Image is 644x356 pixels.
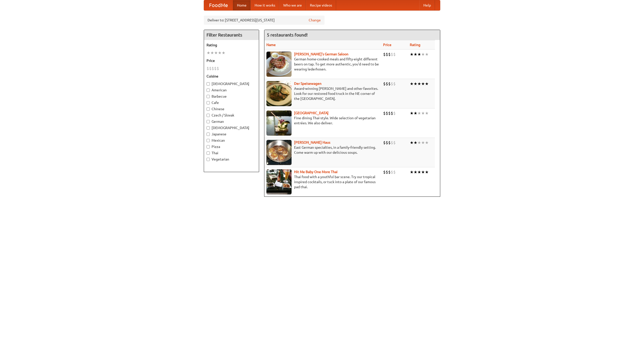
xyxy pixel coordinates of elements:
input: Barbecue [207,95,210,98]
label: Cafe [207,100,256,105]
li: $ [383,140,386,145]
li: $ [383,52,386,57]
li: $ [386,110,388,116]
li: $ [386,81,388,87]
li: ★ [417,110,421,116]
li: ★ [425,110,429,116]
a: [PERSON_NAME]'s German Saloon [294,52,348,56]
li: ★ [414,52,417,57]
img: esthers.jpg [266,52,292,77]
input: American [207,89,210,92]
li: $ [209,66,212,71]
input: Pizza [207,145,210,148]
li: $ [391,81,393,87]
a: Der Speisewagen [294,82,321,86]
label: [DEMOGRAPHIC_DATA] [207,125,256,130]
h5: Price [207,58,256,63]
a: Home [233,0,251,10]
li: ★ [417,52,421,57]
a: Recipe videos [306,0,336,10]
a: [PERSON_NAME] Haus [294,140,330,144]
h5: Cuisine [207,74,256,79]
li: $ [383,169,386,175]
label: Czech / Slovak [207,113,256,118]
a: Hit Me Baby One More Thai [294,170,338,174]
li: ★ [425,52,429,57]
p: Fine dining Thai-style. Wide selection of vegetarian entrées. We also deliver. [266,115,379,126]
li: $ [217,66,219,71]
b: [GEOGRAPHIC_DATA] [294,111,329,115]
label: Japanese [207,132,256,137]
li: $ [386,169,388,175]
li: ★ [417,81,421,87]
li: $ [386,140,388,145]
li: ★ [421,81,425,87]
h5: Rating [207,43,256,48]
li: ★ [410,140,414,145]
input: [DEMOGRAPHIC_DATA] [207,126,210,130]
li: ★ [218,50,222,56]
input: Thai [207,151,210,155]
li: $ [212,66,214,71]
input: Mexican [207,139,210,142]
a: How it works [251,0,279,10]
input: German [207,120,210,123]
div: Deliver to: [STREET_ADDRESS][US_STATE] [204,16,325,25]
li: ★ [421,110,425,116]
label: [DEMOGRAPHIC_DATA] [207,81,256,86]
label: German [207,119,256,124]
li: $ [393,169,396,175]
input: Czech / Slovak [207,114,210,117]
img: babythai.jpg [266,169,292,194]
li: ★ [421,140,425,145]
li: $ [391,52,393,57]
a: Rating [410,43,420,47]
li: ★ [414,169,417,175]
p: East German specialties, in a family-friendly setting. Come warm up with our delicious soups. [266,145,379,155]
li: $ [393,110,396,116]
li: $ [214,66,217,71]
li: $ [388,169,391,175]
label: Chinese [207,106,256,111]
li: $ [388,81,391,87]
p: German home-cooked meals and fifty-eight different beers on tap. To get more authentic, you'd nee... [266,57,379,72]
li: ★ [414,81,417,87]
li: ★ [214,50,218,56]
li: $ [388,140,391,145]
input: [DEMOGRAPHIC_DATA] [207,82,210,86]
li: $ [391,169,393,175]
p: Award-winning [PERSON_NAME] and other favorites. Look for our restored food truck in the NE corne... [266,86,379,101]
li: ★ [425,169,429,175]
li: $ [391,110,393,116]
li: $ [388,110,391,116]
ng-pluralize: 5 restaurants found! [267,32,308,37]
a: Name [266,43,276,47]
li: ★ [417,169,421,175]
li: $ [388,52,391,57]
p: Thai food with a youthful bar scene. Try our tropical inspired cocktails, or tuck into a plate of... [266,174,379,189]
img: speisewagen.jpg [266,81,292,106]
li: $ [383,81,386,87]
li: ★ [410,110,414,116]
a: Price [383,43,391,47]
input: Cafe [207,101,210,104]
li: ★ [425,140,429,145]
img: satay.jpg [266,110,292,136]
label: Pizza [207,144,256,149]
a: Help [419,0,435,10]
label: Barbecue [207,94,256,99]
label: American [207,88,256,93]
li: ★ [222,50,225,56]
h4: Filter Restaurants [204,30,259,40]
label: Vegetarian [207,157,256,162]
li: ★ [410,52,414,57]
li: $ [393,52,396,57]
a: Who we are [279,0,306,10]
li: ★ [421,52,425,57]
li: $ [393,81,396,87]
li: ★ [410,81,414,87]
li: $ [383,110,386,116]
